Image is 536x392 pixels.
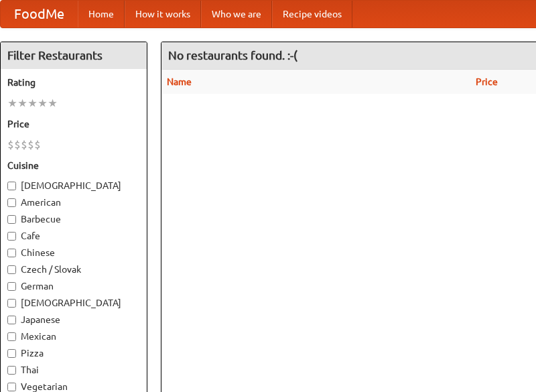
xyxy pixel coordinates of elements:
label: German [7,279,140,293]
a: Who we are [201,1,272,27]
a: Price [476,76,498,87]
ng-pluralize: No restaurants found. :-( [168,49,297,62]
li: $ [14,137,21,152]
input: [DEMOGRAPHIC_DATA] [7,182,16,190]
input: German [7,282,16,291]
input: Thai [7,366,16,375]
li: ★ [27,96,38,111]
input: Pizza [7,349,16,358]
label: Thai [7,363,140,377]
input: [DEMOGRAPHIC_DATA] [7,299,16,308]
a: FoodMe [1,1,78,27]
li: ★ [17,96,27,111]
input: Chinese [7,249,16,257]
a: Recipe videos [272,1,352,27]
label: Cafe [7,229,140,243]
h5: Rating [7,76,140,89]
li: $ [7,137,14,152]
label: [DEMOGRAPHIC_DATA] [7,296,140,310]
h5: Cuisine [7,159,140,172]
a: Name [167,76,192,87]
a: How it works [125,1,201,27]
label: Pizza [7,346,140,360]
label: Mexican [7,330,140,343]
input: Mexican [7,332,16,341]
li: ★ [7,96,17,111]
li: $ [34,137,41,152]
a: Home [78,1,125,27]
input: Czech / Slovak [7,265,16,274]
input: Cafe [7,232,16,241]
h5: Price [7,117,140,131]
li: ★ [38,96,48,111]
label: [DEMOGRAPHIC_DATA] [7,179,140,192]
li: $ [27,137,34,152]
input: Vegetarian [7,383,16,391]
label: Chinese [7,246,140,259]
li: $ [21,137,27,152]
label: American [7,196,140,209]
label: Japanese [7,313,140,326]
input: American [7,198,16,207]
input: Barbecue [7,215,16,224]
input: Japanese [7,316,16,324]
li: ★ [48,96,58,111]
h4: Filter Restaurants [1,42,147,69]
label: Czech / Slovak [7,263,140,276]
label: Barbecue [7,212,140,226]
